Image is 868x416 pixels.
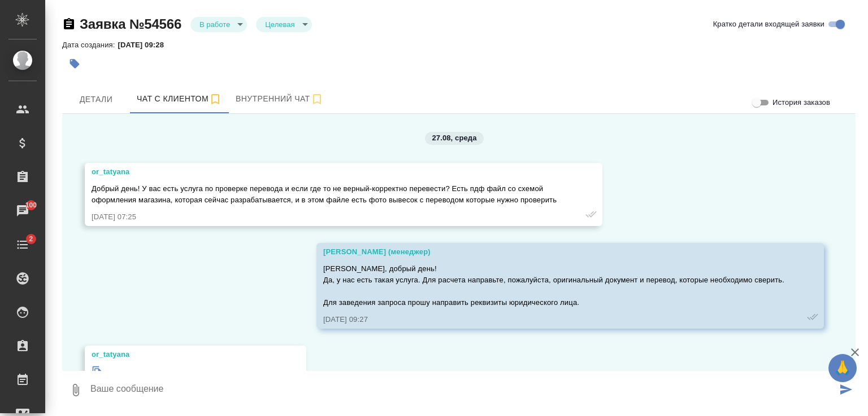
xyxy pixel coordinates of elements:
button: Добавить тэг [62,51,87,76]
div: [PERSON_NAME] (менеджер) [323,246,784,258]
div: В работе [190,17,247,32]
span: История заказов [772,97,830,108]
button: 391680471 (or_tatyana) - (undefined) [130,85,229,113]
button: 🙏 [828,354,857,382]
span: Внутренний чат [236,92,324,106]
a: Заявка №54566 [80,16,181,32]
span: 100 [19,200,44,211]
svg: Подписаться [310,92,324,106]
button: Скопировать ссылку [62,17,76,31]
p: 27.08, среда [432,132,476,144]
div: [DATE] 07:25 [92,211,563,223]
a: 100 [3,197,42,225]
div: or_tatyana [92,166,563,178]
div: [DATE] 09:27 [323,314,784,325]
button: Целевая [262,20,298,29]
p: Дата создания: [62,41,118,49]
div: В работе [256,17,311,32]
span: Кратко детали входящей заявки [713,19,824,30]
span: 🙏 [833,356,852,380]
span: Детали [69,92,123,107]
span: 2 [22,233,40,245]
span: Добрый день! У вас есть услуга по проверке перевода и если где то не верный-корректно перевести? ... [92,184,557,204]
span: Чат с клиентом [137,92,222,106]
div: or_tatyana [92,349,267,360]
span: [PERSON_NAME], добрый день! Да, у нас есть такая услуга. Для расчета направьте, пожалуйста, ориги... [323,264,784,307]
p: [DATE] 09:28 [118,41,172,49]
a: 2 [3,231,42,259]
button: В работе [196,20,233,29]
